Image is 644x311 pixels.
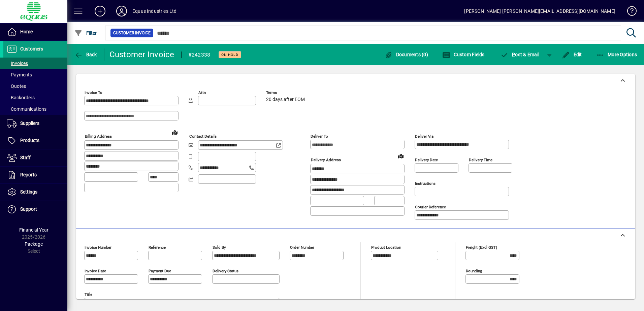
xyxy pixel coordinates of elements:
a: Knowledge Base [622,1,636,23]
a: Support [3,201,67,218]
span: Quotes [7,83,26,89]
span: Customer Invoice [113,30,151,36]
span: Back [74,52,97,57]
button: More Options [594,48,639,61]
span: Filter [74,30,97,36]
span: Support [20,206,37,212]
span: Financial Year [19,227,49,233]
a: Products [3,132,67,149]
mat-label: Product location [371,245,401,250]
button: Profile [111,5,132,17]
mat-label: Rounding [466,269,482,273]
span: Payments [7,72,32,77]
mat-label: Invoice To [85,90,102,95]
a: Invoices [3,58,67,69]
mat-label: Title [85,292,92,297]
button: Custom Fields [441,48,486,61]
mat-label: Deliver To [311,134,328,139]
span: Suppliers [20,120,39,126]
a: View on map [169,127,180,138]
button: Add [89,5,111,17]
span: Invoices [7,61,28,66]
div: [PERSON_NAME] [PERSON_NAME][EMAIL_ADDRESS][DOMAIN_NAME] [464,6,615,16]
span: Communications [7,106,46,112]
span: Staff [20,155,31,160]
a: View on map [395,150,406,161]
span: Edit [562,52,582,57]
a: Reports [3,167,67,183]
span: Documents (0) [384,52,428,57]
mat-label: Reference [149,245,166,250]
a: Suppliers [3,115,67,132]
button: Documents (0) [383,48,430,61]
a: Communications [3,103,67,115]
a: Staff [3,149,67,166]
a: Home [3,24,67,40]
span: Customers [20,46,43,51]
span: ost & Email [501,52,540,57]
mat-label: Sold by [213,245,226,250]
span: Home [20,29,33,34]
button: Filter [73,27,99,39]
a: Settings [3,184,67,201]
span: Backorders [7,95,35,100]
a: Payments [3,69,67,80]
mat-label: Delivery status [213,269,238,273]
button: Edit [560,48,584,61]
mat-label: Payment due [149,269,171,273]
div: Customer Invoice [109,49,174,60]
button: Back [73,48,99,61]
span: Reports [20,172,37,177]
mat-label: Invoice number [85,245,111,250]
mat-label: Freight (excl GST) [466,245,497,250]
app-page-header-button: Back [67,48,104,61]
mat-label: Order number [290,245,314,250]
a: Backorders [3,92,67,103]
span: Products [20,138,39,143]
mat-label: Delivery time [469,158,492,162]
mat-label: Invoice date [85,269,106,273]
button: Post & Email [497,48,543,61]
mat-label: Deliver via [415,134,433,139]
mat-label: Attn [198,90,206,95]
div: #242338 [188,49,211,60]
mat-label: Instructions [415,181,436,186]
span: Package [25,241,43,247]
span: Custom Fields [442,52,485,57]
span: Terms [266,91,307,95]
mat-label: Delivery date [415,158,438,162]
span: 20 days after EOM [266,97,305,102]
a: Quotes [3,80,67,92]
span: Settings [20,189,37,195]
div: Equus Industries Ltd [132,6,177,16]
mat-label: Courier Reference [415,205,446,209]
span: On hold [221,53,238,57]
span: P [512,52,515,57]
span: More Options [596,52,637,57]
